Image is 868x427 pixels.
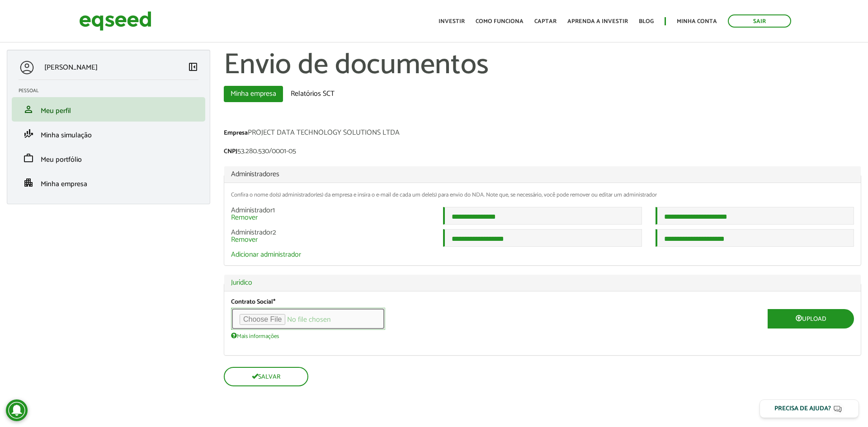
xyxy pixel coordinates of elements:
[23,177,34,188] span: apartment
[284,86,341,102] a: Relatórios SCT
[231,251,301,258] a: Adicionar administrador
[41,154,82,166] span: Meu portfólio
[231,192,854,198] div: Confira o nome do(s) administrador(es) da empresa e insira o e-mail de cada um dele(s) para envio...
[231,332,279,339] a: Mais informações
[23,104,34,115] span: person
[41,129,92,141] span: Minha simulação
[231,299,275,305] label: Contrato Social
[224,129,861,139] div: PROJECT DATA TECHNOLOGY SOLUTIONS LTDA
[224,148,861,157] div: 53.280.530/0001-05
[273,204,275,216] span: 1
[728,14,791,28] a: Sair
[231,236,258,244] a: Remover
[677,19,717,24] a: Minha conta
[19,153,198,164] a: workMeu portfólio
[23,128,34,139] span: finance_mode
[44,63,98,72] p: [PERSON_NAME]
[439,19,465,24] a: Investir
[224,149,237,155] label: CNPJ
[19,177,198,188] a: apartmentMinha empresa
[224,50,861,81] h1: Envio de documentos
[476,19,524,24] a: Como funciona
[188,61,198,72] span: left_panel_close
[231,279,854,286] a: Jurídico
[231,168,279,180] span: Administradores
[41,105,71,117] span: Meu perfil
[273,226,276,239] span: 2
[19,88,205,94] h2: Pessoal
[23,153,34,164] span: work
[19,104,198,115] a: personMeu perfil
[12,122,205,146] li: Minha simulação
[231,214,258,221] a: Remover
[639,19,654,24] a: Blog
[273,297,275,307] span: Este campo é obrigatório.
[12,97,205,122] li: Meu perfil
[12,146,205,170] li: Meu portfólio
[534,19,557,24] a: Captar
[768,309,854,328] button: Upload
[224,367,308,386] button: Salvar
[188,61,198,74] a: Colapsar menu
[224,229,436,244] div: Administrador
[19,128,198,139] a: finance_modeMinha simulação
[224,207,436,221] div: Administrador
[12,170,205,195] li: Minha empresa
[224,86,283,102] a: Minha empresa
[41,178,87,190] span: Minha empresa
[224,130,248,136] label: Empresa
[567,19,628,24] a: Aprenda a investir
[79,9,151,33] img: EqSeed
